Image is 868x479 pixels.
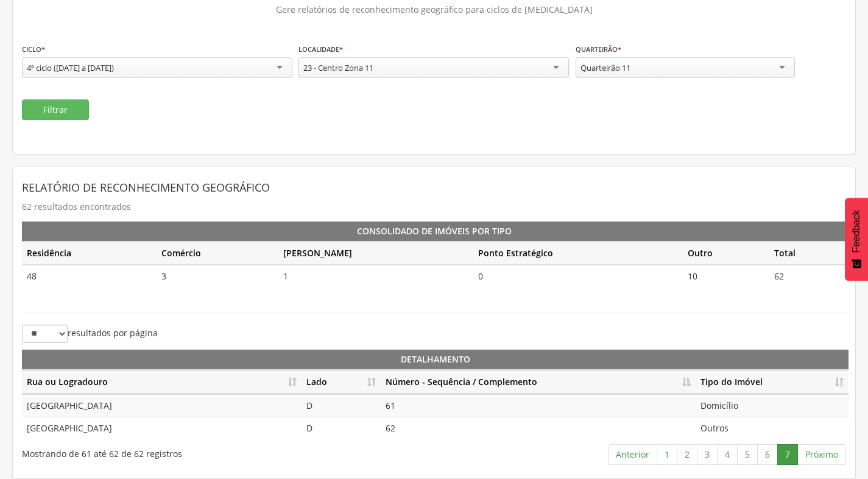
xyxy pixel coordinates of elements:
a: 7 [777,444,798,465]
td: Domicílio [696,394,849,417]
a: 1 [657,444,677,465]
th: Tipo do Imóvel: Ordenar colunas de forma ascendente [696,370,849,394]
select: resultados por página [22,325,68,343]
td: 62 [381,417,696,439]
td: 48 [22,265,157,287]
div: 4º ciclo ([DATE] a [DATE]) [27,62,114,73]
header: Relatório de Reconhecimento Geográfico [22,176,846,198]
td: 10 [683,265,769,287]
button: Filtrar [22,99,89,120]
th: Ponto Estratégico [473,242,683,265]
p: Gere relatórios de reconhecimento geográfico para ciclos de [MEDICAL_DATA] [22,1,846,18]
th: Comércio [157,242,279,265]
a: 3 [697,444,718,465]
a: Anterior [608,444,657,465]
td: D [302,394,381,417]
div: Quarteirão 11 [580,62,630,73]
a: 4 [717,444,738,465]
a: 5 [737,444,758,465]
label: Ciclo [22,45,45,54]
td: [GEOGRAPHIC_DATA] [22,417,302,439]
th: Outro [683,242,769,265]
th: Consolidado de Imóveis por Tipo [22,221,846,242]
label: Localidade [298,45,343,54]
a: Próximo [797,444,846,465]
td: [GEOGRAPHIC_DATA] [22,394,302,417]
th: Número - Sequência / Complemento: Ordenar colunas de forma descendente [381,370,696,394]
th: Detalhamento [22,350,849,370]
label: resultados por página [22,325,158,343]
td: 62 [769,265,846,287]
a: 6 [757,444,778,465]
td: 1 [278,265,473,287]
th: Residência [22,242,157,265]
td: Outros [696,417,849,439]
span: Feedback [851,210,862,253]
p: 62 resultados encontrados [22,198,846,215]
th: [PERSON_NAME] [278,242,473,265]
th: Total [769,242,846,265]
a: 2 [677,444,697,465]
div: 23 - Centro Zona 11 [303,62,373,73]
td: D [302,417,381,439]
label: Quarteirão [576,45,621,54]
td: 0 [473,265,683,287]
td: 61 [381,394,696,417]
th: Lado: Ordenar colunas de forma ascendente [302,370,381,394]
button: Feedback - Mostrar pesquisa [845,198,868,281]
div: Mostrando de 61 até 62 de 62 registros [22,443,355,460]
td: 3 [157,265,279,287]
th: Rua ou Logradouro: Ordenar colunas de forma ascendente [22,370,302,394]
